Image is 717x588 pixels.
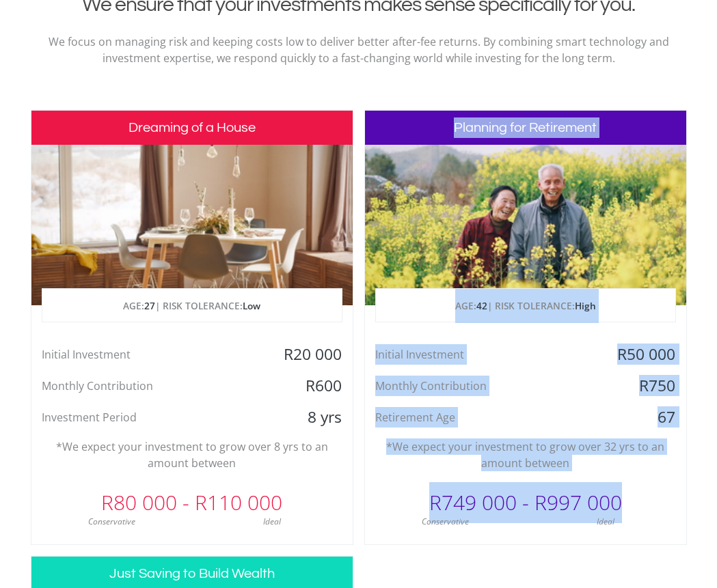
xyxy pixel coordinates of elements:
[192,516,353,528] div: Ideal
[31,376,245,396] div: Monthly Contribution
[31,111,353,145] h3: Dreaming of a House
[245,407,353,428] div: 8 yrs
[41,33,677,66] p: We focus on managing risk and keeping costs low to deliver better after-fee returns. By combining...
[376,289,675,323] p: AGE: | RISK TOLERANCE:
[144,299,155,312] span: 27
[375,438,676,471] p: *We expect your investment to grow over 32 yrs to an amount between
[243,299,260,312] span: Low
[365,516,526,528] div: Conservative
[365,482,686,523] div: R749 000 - R997 000
[42,289,342,323] p: AGE: | RISK TOLERANCE:
[575,299,596,312] span: High
[365,407,579,428] div: Retirement Age
[365,111,686,145] h3: Planning for Retirement
[31,482,353,523] div: R80 000 - R110 000
[365,344,579,365] div: Initial Investment
[579,407,686,428] div: 67
[526,516,686,528] div: Ideal
[579,344,686,365] div: R50 000
[365,376,579,396] div: Monthly Contribution
[245,376,353,396] div: R600
[42,438,342,471] p: *We expect your investment to grow over 8 yrs to an amount between
[245,344,353,365] div: R20 000
[31,516,192,528] div: Conservative
[31,407,245,428] div: Investment Period
[476,299,487,312] span: 42
[579,376,686,396] div: R750
[31,344,245,365] div: Initial Investment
